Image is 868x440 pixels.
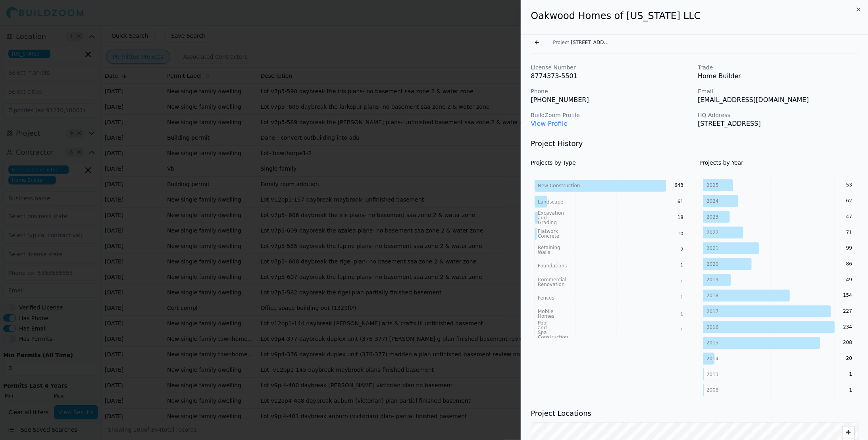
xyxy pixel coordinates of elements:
tspan: 2022 [706,230,719,235]
tspan: Construction [538,334,568,340]
text: 227 [843,308,852,314]
button: Project[STREET_ADDRESS] [548,37,615,48]
text: 61 [677,199,683,204]
tspan: Homes [538,313,554,319]
tspan: Pool [538,320,548,326]
p: Trade [698,63,858,71]
tspan: Landscape [538,199,563,205]
text: 208 [843,340,852,346]
tspan: 2008 [706,388,719,393]
tspan: and [538,325,547,330]
tspan: Foundations [538,263,567,269]
h4: Projects by Type [531,159,690,167]
p: [PHONE_NUMBER] [531,95,691,105]
tspan: 2015 [706,340,719,346]
text: 49 [846,277,852,282]
tspan: 2019 [706,277,719,283]
tspan: Flatwork [538,229,558,234]
tspan: Fences [538,295,554,301]
text: 1 [681,311,684,317]
tspan: Retaining [538,245,560,250]
text: 10 [677,231,683,236]
tspan: Mobile [538,309,553,314]
text: 643 [674,183,683,188]
p: License Number [531,63,691,71]
tspan: Renovation [538,282,565,287]
text: 154 [843,293,852,298]
text: 20 [846,355,852,361]
p: HQ Address [698,111,858,119]
text: 1 [681,295,684,300]
tspan: Concrete [538,233,559,239]
p: Phone [531,87,691,95]
text: 99 [846,245,852,251]
text: 1 [681,327,684,332]
tspan: and [538,215,547,221]
p: Home Builder [698,71,858,81]
tspan: 2018 [706,293,719,298]
tspan: Excavation [538,210,564,216]
tspan: Commercial [538,277,566,282]
tspan: 2023 [706,214,719,220]
text: 2 [681,247,684,252]
p: 8774373-5501 [531,71,691,81]
text: 47 [846,214,852,219]
tspan: Grading [538,220,557,225]
tspan: 2016 [706,325,719,330]
h4: Projects by Year [699,159,858,167]
span: [STREET_ADDRESS] [571,39,610,46]
text: 1 [681,263,684,269]
text: 234 [843,324,852,330]
text: 1 [849,387,852,393]
h3: Project Locations [531,408,858,419]
tspan: 2014 [706,356,719,361]
tspan: 2025 [706,183,719,188]
tspan: Spa [538,330,547,335]
p: BuildZoom Profile [531,111,691,119]
button: Zoom in [843,427,854,438]
text: 53 [846,183,852,188]
h2: Oakwood Homes of [US_STATE] LLC [531,10,858,22]
tspan: 2017 [706,309,719,314]
p: [EMAIL_ADDRESS][DOMAIN_NAME] [698,95,858,105]
tspan: 2020 [706,261,719,267]
p: Email [698,87,858,95]
a: View Profile [531,120,568,127]
text: 1 [849,371,852,377]
span: Project [553,39,569,46]
tspan: Walls [538,250,550,255]
text: 86 [846,261,852,267]
text: 62 [846,198,852,204]
h3: Project History [531,138,858,149]
tspan: 2013 [706,372,719,377]
tspan: 2024 [706,198,719,204]
text: 1 [681,279,684,284]
tspan: New Construction [538,183,580,188]
text: 71 [846,230,852,235]
text: 18 [677,215,683,220]
p: [STREET_ADDRESS] [698,119,858,129]
tspan: 2021 [706,246,719,251]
